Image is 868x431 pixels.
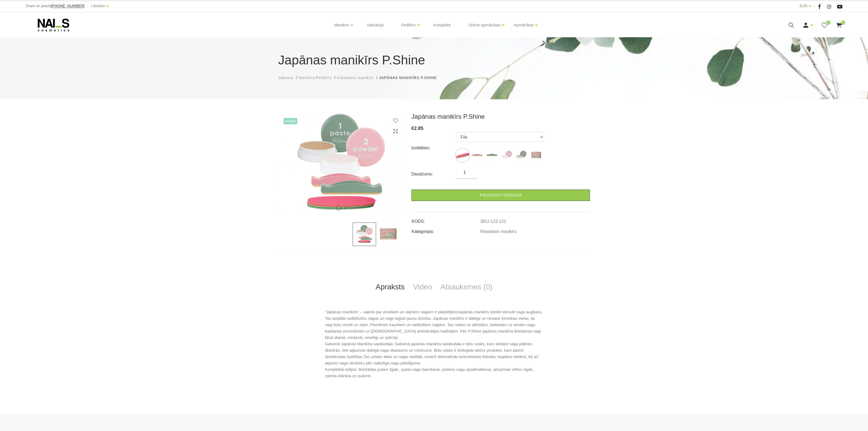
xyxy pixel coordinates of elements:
div: Zvani un pasūti [26,3,84,9]
span: 0 [826,20,830,25]
img: ... [376,223,400,246]
img: ... [500,149,513,162]
img: ... [485,149,499,162]
a: EUR [800,3,808,9]
td: Kategorijas: [411,225,480,235]
span: Sākums [278,76,294,80]
span: | [814,3,815,9]
div: Daudzums: [411,170,456,178]
a: Latviešu [91,3,105,9]
img: ... [456,149,469,162]
button: 2 of 2 [344,207,347,209]
a: Atsauksmes (0) [436,278,497,296]
img: ... [353,223,376,246]
img: ... [471,149,484,162]
a: Apmācības [514,14,534,36]
span: [PHONE_NUMBER] [51,4,84,8]
span: 2.85 [414,126,423,131]
a: Klasiskais manikīrs [480,229,517,234]
a: Sākums [278,75,294,81]
p: “Japānas manikīrs” – sapnis par veseliem un stipriem nagiem ir piepildījies!Japānas manikīrs izte... [325,309,543,379]
a: Vaksācija [362,12,388,38]
img: ... [278,113,404,215]
span: | [87,3,88,9]
a: Pievienot grozam [411,190,590,201]
span: +Video [284,118,298,124]
h3: Japānas manikīrs P.Shine [411,113,590,121]
a: Komplekti [429,12,455,38]
li: Japānas manikīrs P.Shine [379,75,442,81]
a: Video [409,278,436,296]
img: ... [529,149,543,162]
a: Klasiskais manikīrs [337,75,374,81]
a: Manikīrs [334,14,349,36]
div: Izvēlēties: [411,144,456,152]
a: [PHONE_NUMBER] [51,4,84,8]
a: Online apmācības [468,14,500,36]
button: 1 of 2 [336,206,341,210]
a: 0 [836,22,842,28]
a: Pedikīrs [401,14,415,36]
span: Klasiskais manikīrs [337,76,374,80]
span: Manikīrs/Pedikīrs [299,76,332,80]
h1: Japānas manikīrs P.Shine [278,51,590,70]
img: ... [515,149,528,162]
a: Apraksts [371,278,409,296]
span: 0 [841,20,845,25]
td: KODS: [411,215,480,225]
a: SKU-122-122 [480,219,506,224]
a: Manikīrs/Pedikīrs [299,75,332,81]
span: € [411,126,414,131]
a: 0 [821,22,828,28]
